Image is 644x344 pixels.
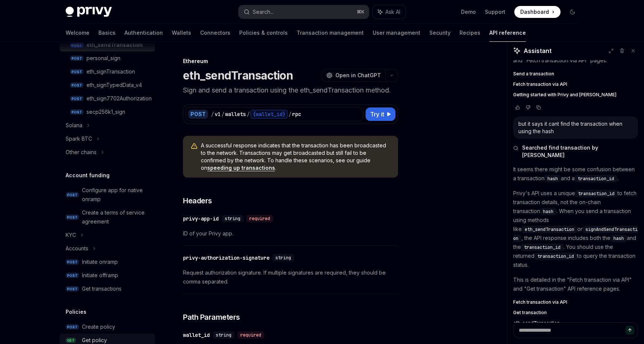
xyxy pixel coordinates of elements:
[66,307,86,316] h5: Policies
[489,24,526,42] a: API reference
[513,81,638,87] a: Fetch transaction via API
[625,326,634,335] button: Send message
[513,320,638,326] a: eth_sendTransaction
[60,282,155,295] a: POSTGet transactions
[485,8,505,16] a: Support
[613,235,624,241] span: hash
[183,268,398,286] span: Request authorization signature. If multiple signatures are required, they should be comma separa...
[66,171,110,180] h5: Account funding
[82,257,118,266] div: Initiate onramp
[525,226,574,232] span: eth_sendTransaction
[518,120,633,135] div: but it says it cant find the transaction when using the hash
[513,92,638,98] a: Getting started with Privy and [PERSON_NAME]
[60,206,155,228] a: POSTCreate a terms of service agreement
[513,299,638,305] a: Fetch transaction via API
[60,320,155,334] a: POSTCreate policy
[513,275,638,293] p: This is detailed in the "Fetch transaction via API" and "Get transaction" API reference pages.
[370,110,384,119] span: Try it
[566,6,578,18] button: Toggle dark mode
[70,56,83,61] span: POST
[66,244,88,253] div: Accounts
[60,269,155,282] a: POSTInitiate offramp
[82,186,151,204] div: Configure app for native onramp
[70,69,83,75] span: POST
[513,320,560,326] span: eth_sendTransaction
[221,110,224,118] div: /
[66,7,112,17] img: dark logo
[250,110,288,119] div: {wallet_id}
[172,24,191,42] a: Wallets
[292,110,301,118] div: rpc
[288,110,291,118] div: /
[66,273,79,278] span: POST
[537,253,574,259] span: transaction_id
[239,5,369,19] button: Search...⌘K
[70,96,83,101] span: POST
[66,338,76,343] span: GET
[200,24,230,42] a: Connectors
[297,24,364,42] a: Transaction management
[60,92,155,105] a: POSTeth_sign7702Authorization
[385,8,400,16] span: Ask AI
[66,134,92,143] div: Spark BTC
[578,176,614,182] span: transaction_id
[373,24,420,42] a: User management
[335,72,381,79] span: Open in ChatGPT
[247,110,250,118] div: /
[322,69,385,82] button: Open in ChatGPT
[225,216,240,222] span: string
[237,331,264,339] div: required
[514,6,561,18] a: Dashboard
[183,229,398,238] span: ID of your Privy app.
[183,69,293,82] h1: eth_sendTransaction
[183,331,210,339] div: wallet_id
[207,165,275,171] a: speeding up transactions
[66,121,82,130] div: Solana
[98,24,116,42] a: Basics
[82,322,115,331] div: Create policy
[60,65,155,78] a: POSTeth_signTransaction
[183,196,212,206] span: Headers
[86,54,120,63] div: personal_sign
[66,192,79,198] span: POST
[520,8,549,16] span: Dashboard
[124,24,163,42] a: Authentication
[357,9,364,15] span: ⌘ K
[86,94,152,103] div: eth_sign7702Authorization
[201,142,391,172] span: A successful response indicates that the transaction has been broadcasted to the network. Transac...
[461,8,476,16] a: Demo
[429,24,451,42] a: Security
[190,143,198,150] svg: Warning
[183,312,240,322] span: Path Parameters
[183,254,269,262] div: privy-authorization-signature
[66,231,76,240] div: KYC
[543,209,553,215] span: hash
[253,7,274,16] div: Search...
[513,299,567,305] span: Fetch transaction via API
[524,244,561,250] span: transaction_id
[183,215,219,222] div: privy-app-id
[86,81,142,90] div: eth_signTypedData_v4
[547,176,558,182] span: hash
[82,208,151,226] div: Create a terms of service agreement
[275,255,291,261] span: string
[513,71,554,77] span: Send a transaction
[70,82,83,88] span: POST
[86,67,135,76] div: eth_signTransaction
[366,107,395,121] button: Try it
[524,46,552,55] span: Assistant
[66,24,89,42] a: Welcome
[215,110,221,118] div: v1
[82,271,118,280] div: Initiate offramp
[522,144,638,159] span: Searched find transaction by [PERSON_NAME]
[70,109,83,115] span: POST
[513,226,638,241] span: signAndSendTransaction
[60,105,155,119] a: POSTsecp256k1_sign
[513,310,638,316] a: Get transaction
[513,71,638,77] a: Send a transaction
[60,78,155,92] a: POSTeth_signTypedData_v4
[66,215,79,220] span: POST
[513,310,547,316] span: Get transaction
[188,110,208,119] div: POST
[513,189,638,269] p: Privy's API uses a unique to fetch transaction details, not the on-chain transaction . When you s...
